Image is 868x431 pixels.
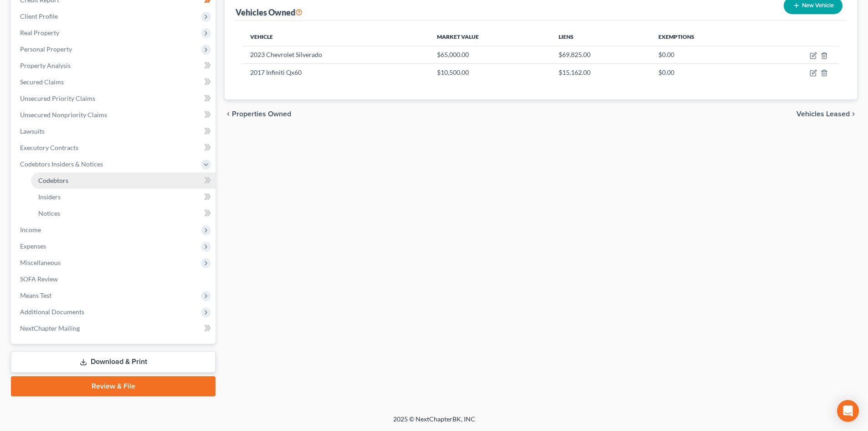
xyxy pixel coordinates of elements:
[20,242,46,250] span: Expenses
[20,111,107,119] span: Unsecured Nonpriority Claims
[20,275,58,283] span: SOFA Review
[243,46,429,63] td: 2023 Chevrolet Silverado
[20,62,71,69] span: Property Analysis
[20,94,95,102] span: Unsecured Priority Claims
[13,320,216,337] a: NextChapter Mailing
[20,78,64,86] span: Secured Claims
[20,308,84,316] span: Additional Documents
[31,189,216,205] a: Insiders
[13,107,216,123] a: Unsecured Nonpriority Claims
[651,28,760,46] th: Exemptions
[20,45,72,53] span: Personal Property
[38,177,68,184] span: Codebtors
[551,64,652,81] td: $15,162.00
[430,28,551,46] th: Market Value
[20,29,59,36] span: Real Property
[225,110,232,118] i: chevron_left
[11,376,216,396] a: Review & File
[13,74,216,90] a: Secured Claims
[175,415,694,431] div: 2025 © NextChapterBK, INC
[20,160,103,168] span: Codebtors Insiders & Notices
[651,64,760,81] td: $0.00
[20,324,80,332] span: NextChapter Mailing
[20,127,45,135] span: Lawsuits
[850,110,857,118] i: chevron_right
[11,351,216,373] a: Download & Print
[20,12,58,20] span: Client Profile
[13,271,216,287] a: SOFA Review
[20,226,41,234] span: Income
[13,57,216,74] a: Property Analysis
[430,46,551,63] td: $65,000.00
[243,28,429,46] th: Vehicle
[551,28,652,46] th: Liens
[20,144,78,151] span: Executory Contracts
[232,110,291,118] span: Properties Owned
[13,90,216,107] a: Unsecured Priority Claims
[20,259,61,266] span: Miscellaneous
[243,64,429,81] td: 2017 Infiniti Qx60
[551,46,652,63] td: $69,825.00
[236,7,303,18] div: Vehicles Owned
[31,172,216,189] a: Codebtors
[225,110,291,118] button: chevron_left Properties Owned
[796,110,850,118] span: Vehicles Leased
[13,140,216,156] a: Executory Contracts
[38,193,61,201] span: Insiders
[20,291,51,299] span: Means Test
[796,110,857,118] button: Vehicles Leased chevron_right
[31,205,216,222] a: Notices
[651,46,760,63] td: $0.00
[430,64,551,81] td: $10,500.00
[38,209,60,217] span: Notices
[837,400,859,422] div: Open Intercom Messenger
[13,123,216,140] a: Lawsuits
